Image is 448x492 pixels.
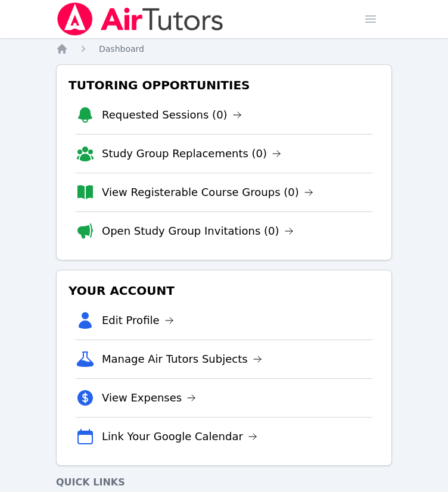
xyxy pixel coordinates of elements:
span: Dashboard [99,44,144,54]
a: Edit Profile [102,312,174,329]
a: Dashboard [99,43,144,55]
a: Manage Air Tutors Subjects [102,351,262,368]
a: View Expenses [102,390,196,406]
a: Open Study Group Invitations (0) [102,223,294,239]
a: Requested Sessions (0) [102,107,242,123]
a: Link Your Google Calendar [102,428,257,445]
img: Air Tutors [56,2,225,36]
h4: Quick Links [56,475,392,490]
h3: Your Account [66,280,382,301]
h3: Tutoring Opportunities [66,74,382,96]
a: View Registerable Course Groups (0) [102,184,313,201]
a: Study Group Replacements (0) [102,145,281,162]
nav: Breadcrumb [56,43,392,55]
